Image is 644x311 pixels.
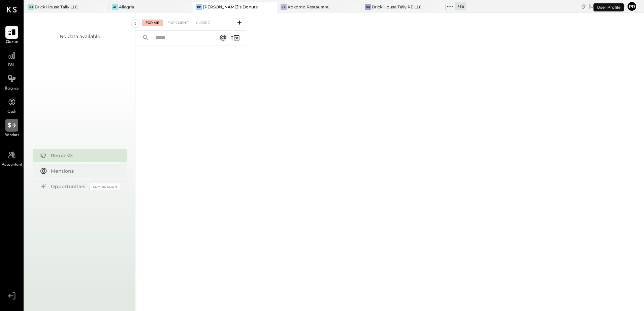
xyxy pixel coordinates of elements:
button: Pr [626,1,637,12]
div: Closed [193,20,214,26]
div: BD [196,4,202,10]
span: P&L [8,63,16,69]
div: + 16 [455,2,466,10]
a: Queue [0,26,23,45]
a: Balance [0,72,23,92]
a: Vendors [0,119,23,138]
a: Accountant [0,148,23,168]
span: Accountant [2,162,22,168]
div: User Profile [593,3,624,11]
div: Allegria [119,4,134,10]
span: Cash [7,109,16,115]
div: Opportunities [51,183,87,190]
div: Brick House Tally RE LLC [372,4,422,10]
a: Cash [0,96,23,115]
div: No data available [60,33,100,40]
div: For Me [142,20,163,26]
span: Balance [5,86,19,92]
div: Brick House Tally LLC [35,4,78,10]
div: KR [281,4,287,10]
div: [PERSON_NAME]’s Donuts [203,4,258,10]
div: For Client [164,20,191,26]
div: BH [28,4,34,10]
div: Al [112,4,118,10]
div: Coming Soon [90,183,120,190]
span: Queue [6,39,18,45]
span: Vendors [5,132,19,138]
div: Requests [51,152,117,159]
div: copy link [580,3,587,10]
div: Mentions [51,168,117,174]
div: BH [365,4,371,10]
div: [DATE] [589,3,625,9]
div: Kokomo Restaurant [288,4,329,10]
a: P&L [0,49,23,69]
